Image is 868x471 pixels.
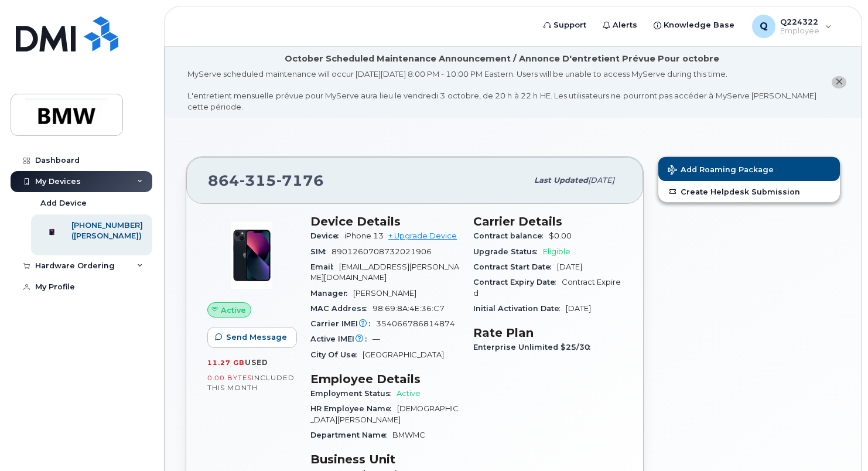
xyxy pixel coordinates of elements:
[226,332,287,343] span: Send Message
[310,335,373,343] span: Active IMEI
[832,76,846,88] button: close notification
[344,231,384,240] span: iPhone 13
[207,327,297,348] button: Send Message
[310,404,459,424] span: [DEMOGRAPHIC_DATA][PERSON_NAME]
[376,319,455,328] span: 354066786814874
[534,176,588,185] span: Last updated
[332,247,432,256] span: 8901260708732021906
[310,431,392,439] span: Department Name
[208,172,324,189] span: 864
[473,262,557,271] span: Contract Start Date
[658,181,840,202] a: Create Helpdesk Submission
[276,172,324,189] span: 7176
[473,278,621,297] span: Contract Expired
[566,304,591,313] span: [DATE]
[668,165,774,176] span: Add Roaming Package
[310,304,373,313] span: MAC Address
[221,305,246,316] span: Active
[353,289,416,298] span: [PERSON_NAME]
[310,372,459,386] h3: Employee Details
[207,374,252,382] span: 0.00 Bytes
[473,231,549,240] span: Contract balance
[363,350,444,359] span: [GEOGRAPHIC_DATA]
[285,53,719,65] div: October Scheduled Maintenance Announcement / Annonce D'entretient Prévue Pour octobre
[310,452,459,466] h3: Business Unit
[187,69,816,112] div: MyServe scheduled maintenance will occur [DATE][DATE] 8:00 PM - 10:00 PM Eastern. Users will be u...
[473,304,566,313] span: Initial Activation Date
[373,304,445,313] span: 98:69:8A:4E:36:C7
[310,231,344,240] span: Device
[397,389,421,398] span: Active
[310,262,459,282] span: [EMAIL_ADDRESS][PERSON_NAME][DOMAIN_NAME]
[373,335,380,343] span: —
[310,389,397,398] span: Employment Status
[207,359,245,367] span: 11.27 GB
[473,214,622,228] h3: Carrier Details
[217,220,287,291] img: image20231002-3703462-1ig824h.jpeg
[207,373,295,392] span: included this month
[473,278,562,286] span: Contract Expiry Date
[392,431,425,439] span: BMWMC
[245,358,268,367] span: used
[658,157,840,181] button: Add Roaming Package
[310,350,363,359] span: City Of Use
[310,289,353,298] span: Manager
[473,326,622,340] h3: Rate Plan
[473,247,543,256] span: Upgrade Status
[240,172,276,189] span: 315
[310,214,459,228] h3: Device Details
[310,262,339,271] span: Email
[557,262,582,271] span: [DATE]
[588,176,614,185] span: [DATE]
[310,319,376,328] span: Carrier IMEI
[473,343,596,351] span: Enterprise Unlimited $25/30
[310,404,397,413] span: HR Employee Name
[310,247,332,256] span: SIM
[543,247,570,256] span: Eligible
[549,231,572,240] span: $0.00
[388,231,457,240] a: + Upgrade Device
